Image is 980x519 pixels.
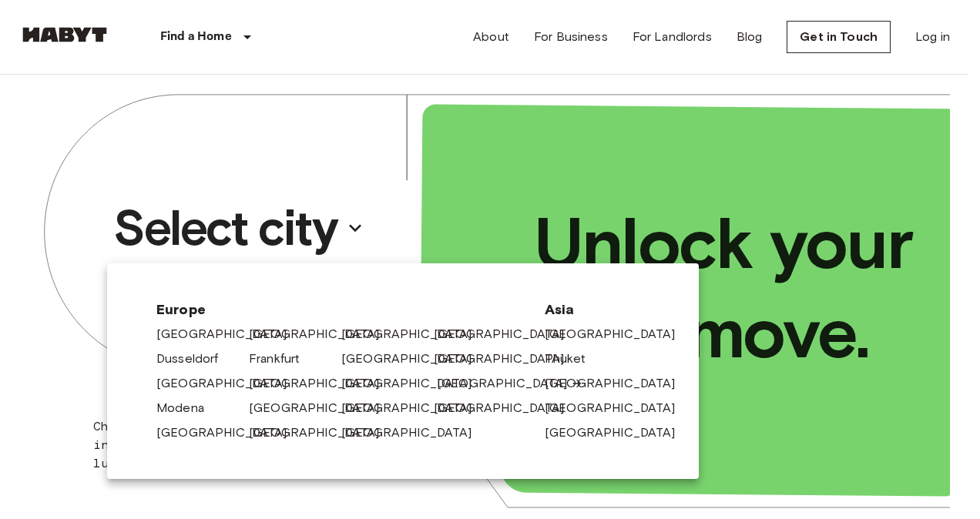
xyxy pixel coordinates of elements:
span: Asia [545,300,649,319]
a: [GEOGRAPHIC_DATA] [545,399,691,417]
a: Frankfurt [249,350,315,368]
a: Modena [156,399,220,417]
a: [GEOGRAPHIC_DATA] [341,350,488,368]
a: [GEOGRAPHIC_DATA] [434,350,580,368]
a: [GEOGRAPHIC_DATA] [156,325,303,343]
a: [GEOGRAPHIC_DATA] [156,374,303,393]
a: [GEOGRAPHIC_DATA] [341,325,488,343]
a: [GEOGRAPHIC_DATA] [249,325,395,343]
a: [GEOGRAPHIC_DATA] [434,399,580,417]
a: [GEOGRAPHIC_DATA] [545,325,691,343]
a: Dusseldorf [156,350,234,368]
span: Europe [156,300,520,319]
a: [GEOGRAPHIC_DATA] [437,374,583,393]
a: [GEOGRAPHIC_DATA] [341,399,488,417]
a: [GEOGRAPHIC_DATA] [341,374,488,393]
a: [GEOGRAPHIC_DATA] [249,399,395,417]
a: Phuket [545,350,601,368]
a: [GEOGRAPHIC_DATA] [434,325,580,343]
a: [GEOGRAPHIC_DATA] [249,374,395,393]
a: [GEOGRAPHIC_DATA] [156,424,303,442]
a: [GEOGRAPHIC_DATA] [545,374,691,393]
a: [GEOGRAPHIC_DATA] [545,424,691,442]
a: [GEOGRAPHIC_DATA] [249,424,395,442]
a: [GEOGRAPHIC_DATA] [341,424,488,442]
